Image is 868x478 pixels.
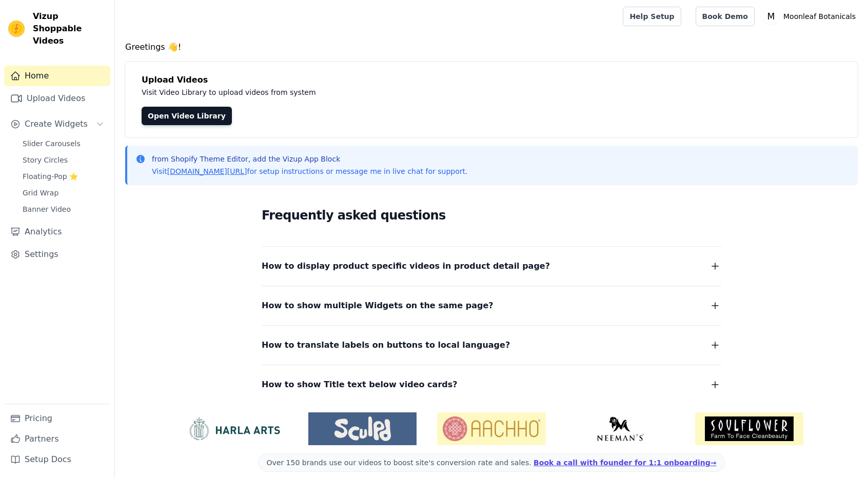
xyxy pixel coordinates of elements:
h4: Greetings 👋! [125,41,858,53]
p: from Shopify Theme Editor, add the Vizup App Block [152,154,467,164]
a: Floating-Pop ⭐ [16,169,110,184]
h2: Frequently asked questions [262,205,721,226]
button: M Moonleaf Botanicals [763,7,860,26]
span: How to show Title text below video cards? [262,377,458,392]
p: Visit Video Library to upload videos from system [142,86,601,98]
button: How to display product specific videos in product detail page? [262,259,721,273]
a: Upload Videos [4,88,110,109]
img: Aachho [437,412,545,445]
span: Banner Video [23,204,71,214]
text: M [767,11,775,22]
a: [DOMAIN_NAME][URL] [167,167,247,175]
a: Analytics [4,222,110,242]
button: Create Widgets [4,114,110,134]
a: Banner Video [16,202,110,216]
span: How to show multiple Widgets on the same page? [262,298,494,313]
p: Moonleaf Botanicals [779,7,860,26]
img: Sculpd US [308,416,417,441]
a: Slider Carousels [16,136,110,151]
a: Book a call with founder for 1:1 onboarding [534,459,716,467]
span: How to display product specific videos in product detail page? [262,259,550,273]
a: Book Demo [696,7,755,26]
a: Open Video Library [142,107,232,125]
span: Vizup Shoppable Videos [33,10,106,47]
img: Soulflower [695,412,803,445]
span: How to translate labels on buttons to local language? [262,338,510,352]
a: Settings [4,244,110,265]
span: Create Widgets [25,118,88,130]
a: Pricing [4,408,110,429]
a: Grid Wrap [16,186,110,200]
span: Grid Wrap [23,188,58,198]
a: Help Setup [623,7,681,26]
span: Floating-Pop ⭐ [23,171,78,182]
img: HarlaArts [180,416,288,441]
a: Partners [4,429,110,449]
h4: Upload Videos [142,74,841,86]
a: Home [4,66,110,86]
p: Visit for setup instructions or message me in live chat for support. [152,166,467,176]
img: Neeman's [566,416,675,441]
img: Vizup [8,21,25,37]
span: Slider Carousels [23,138,81,149]
button: How to translate labels on buttons to local language? [262,338,721,352]
span: Story Circles [23,155,68,165]
a: Setup Docs [4,449,110,470]
button: How to show multiple Widgets on the same page? [262,298,721,313]
a: Story Circles [16,153,110,167]
button: How to show Title text below video cards? [262,377,721,392]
